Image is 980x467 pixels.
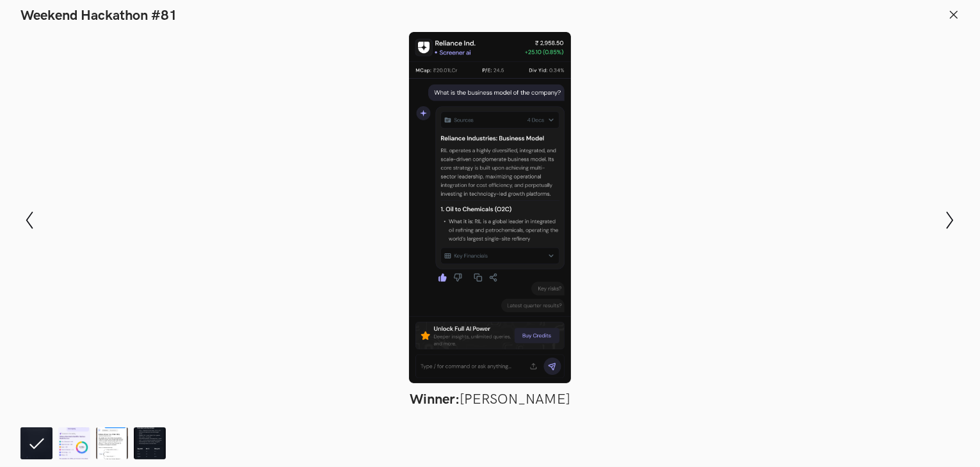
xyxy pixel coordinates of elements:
[58,427,90,459] img: Screnner_AI.png
[134,427,166,459] img: Screener_AI.png
[410,391,460,408] strong: Winner:
[106,391,874,408] figcaption: [PERSON_NAME]
[96,427,128,459] img: screener_AI.jpg
[20,8,177,24] h1: Weekend Hackathon #81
